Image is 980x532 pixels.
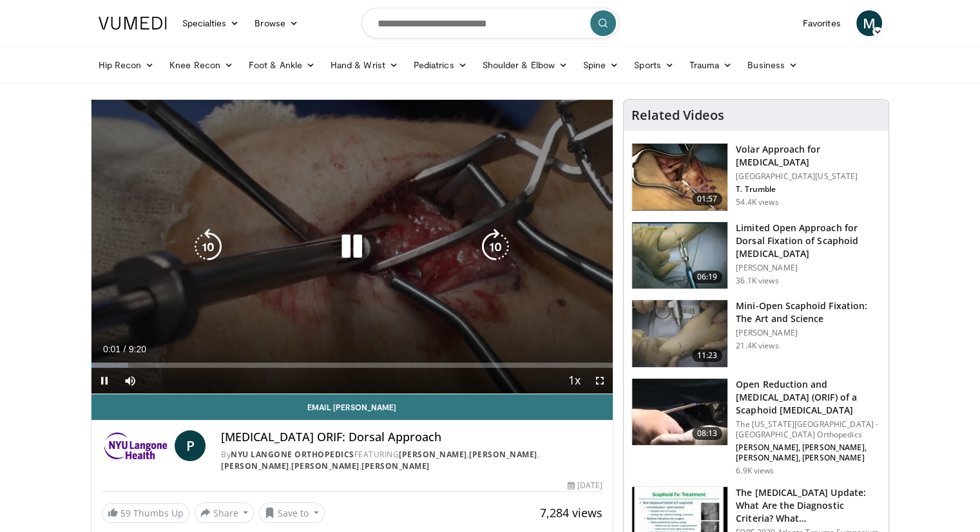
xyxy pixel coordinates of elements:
[736,328,881,338] p: [PERSON_NAME]
[99,17,167,30] img: VuMedi Logo
[561,368,587,394] button: Playback Rate
[740,52,805,78] a: Business
[195,502,255,523] button: Share
[631,143,881,211] a: 01:57 Volar Approach for [MEDICAL_DATA] [GEOGRAPHIC_DATA][US_STATE] T. Trumble 54.4K views
[736,197,778,207] p: 54.4K views
[103,344,120,354] span: 0:01
[692,193,723,205] span: 01:57
[291,461,360,471] a: [PERSON_NAME]
[117,368,143,394] button: Mute
[259,502,325,523] button: Save to
[736,299,881,325] h3: Mini-Open Scaphoid Fixation: The Art and Science
[247,10,306,36] a: Browse
[736,486,881,525] h3: The [MEDICAL_DATA] Update: What Are the Diagnostic Criteria? What…
[692,349,723,362] span: 11:23
[568,480,602,491] div: [DATE]
[540,505,602,520] span: 7,284 views
[221,461,289,471] a: [PERSON_NAME]
[323,52,406,78] a: Hand & Wrist
[221,449,602,472] div: By FEATURING , , , ,
[626,52,682,78] a: Sports
[91,52,162,78] a: Hip Recon
[399,449,467,460] a: [PERSON_NAME]
[475,52,575,78] a: Shoulder & Elbow
[736,419,881,440] p: The [US_STATE][GEOGRAPHIC_DATA] - [GEOGRAPHIC_DATA] Orthopedics
[241,52,323,78] a: Foot & Ankle
[587,368,613,394] button: Fullscreen
[102,503,189,523] a: 59 Thumbs Up
[682,52,740,78] a: Trauma
[91,100,613,394] video-js: Video Player
[91,394,613,420] a: Email [PERSON_NAME]
[91,368,117,394] button: Pause
[575,52,626,78] a: Spine
[692,271,723,283] span: 06:19
[231,449,354,460] a: NYU Langone Orthopedics
[102,430,169,461] img: NYU Langone Orthopedics
[736,263,881,273] p: [PERSON_NAME]
[736,143,881,169] h3: Volar Approach for [MEDICAL_DATA]
[631,222,881,290] a: 06:19 Limited Open Approach for Dorsal Fixation of Scaphoid [MEDICAL_DATA] [PERSON_NAME] 36.1K views
[692,427,723,440] span: 08:13
[632,379,727,446] img: 9e8d4ce5-5cf9-4f64-b223-8a8a66678819.150x105_q85_crop-smart_upscale.jpg
[175,430,206,461] a: P
[632,222,727,289] img: bindra_-_mini_open_scaphoid_2.png.150x105_q85_crop-smart_upscale.jpg
[795,10,849,36] a: Favorites
[736,184,881,195] p: T. Trumble
[91,363,613,368] div: Progress Bar
[736,466,774,476] p: 6.9K views
[162,52,241,78] a: Knee Recon
[736,442,881,463] p: [PERSON_NAME], [PERSON_NAME], [PERSON_NAME], [PERSON_NAME]
[631,108,724,123] h4: Related Videos
[361,461,430,471] a: [PERSON_NAME]
[631,299,881,368] a: 11:23 Mini-Open Scaphoid Fixation: The Art and Science [PERSON_NAME] 21.4K views
[736,341,778,351] p: 21.4K views
[736,222,881,260] h3: Limited Open Approach for Dorsal Fixation of Scaphoid [MEDICAL_DATA]
[736,171,881,182] p: [GEOGRAPHIC_DATA][US_STATE]
[221,430,602,444] h4: [MEDICAL_DATA] ORIF: Dorsal Approach
[469,449,537,460] a: [PERSON_NAME]
[856,10,882,36] a: M
[129,344,146,354] span: 9:20
[736,378,881,417] h3: Open Reduction and [MEDICAL_DATA] (ORIF) of a Scaphoid [MEDICAL_DATA]
[175,10,247,36] a: Specialties
[631,378,881,476] a: 08:13 Open Reduction and [MEDICAL_DATA] (ORIF) of a Scaphoid [MEDICAL_DATA] The [US_STATE][GEOGRA...
[632,300,727,367] img: Screen_shot_2010-09-13_at_9.16.13_PM_2.png.150x105_q85_crop-smart_upscale.jpg
[361,8,619,39] input: Search topics, interventions
[124,344,126,354] span: /
[120,507,131,519] span: 59
[736,276,778,286] p: 36.1K views
[406,52,475,78] a: Pediatrics
[632,144,727,211] img: Picture_4_4_3.png.150x105_q85_crop-smart_upscale.jpg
